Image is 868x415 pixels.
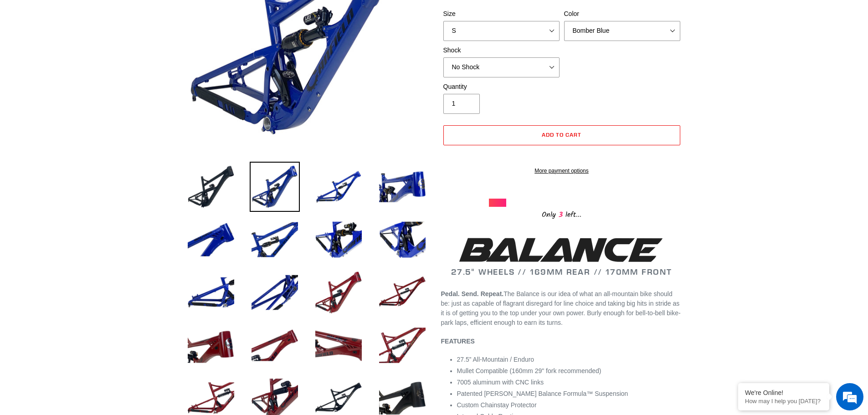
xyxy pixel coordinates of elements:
[457,379,544,386] span: 7005 aluminum with CNC links
[377,267,427,318] img: Load image into Gallery viewer, BALANCE - Frameset
[377,215,427,265] img: Load image into Gallery viewer, BALANCE - Frameset
[377,162,427,212] img: Load image into Gallery viewer, BALANCE - Frameset
[443,46,560,55] label: Shock
[564,9,680,19] label: Color
[457,390,628,397] span: Patented [PERSON_NAME] Balance Formula™ Suspension
[443,9,560,19] label: Size
[441,289,683,328] p: The Balance is our idea of what an all-mountain bike should be: just as capable of flagrant disre...
[313,320,364,370] img: Load image into Gallery viewer, BALANCE - Frameset
[542,131,581,138] span: Add to cart
[745,398,822,405] p: How may I help you today?
[313,215,364,265] img: Load image into Gallery viewer, BALANCE - Frameset
[250,267,300,318] img: Load image into Gallery viewer, BALANCE - Frameset
[443,125,680,145] button: Add to cart
[313,162,364,212] img: Load image into Gallery viewer, BALANCE - Frameset
[186,267,236,318] img: Load image into Gallery viewer, BALANCE - Frameset
[186,162,236,212] img: Load image into Gallery viewer, BALANCE - Frameset
[186,320,236,370] img: Load image into Gallery viewer, BALANCE - Frameset
[556,209,565,220] span: 3
[250,162,300,212] img: Load image into Gallery viewer, BALANCE - Frameset
[441,290,504,297] b: Pedal. Send. Repeat.
[250,215,300,265] img: Load image into Gallery viewer, BALANCE - Frameset
[186,215,236,265] img: Load image into Gallery viewer, BALANCE - Frameset
[457,367,601,374] span: Mullet Compatible (160mm 29" fork recommended)
[441,235,683,277] h2: 27.5" WHEELS // 169MM REAR // 170MM FRONT
[457,401,537,409] span: Custom Chainstay Protector
[443,167,680,175] a: More payment options
[313,267,364,318] img: Load image into Gallery viewer, BALANCE - Frameset
[441,338,475,345] b: FEATURES
[745,389,822,396] div: We're Online!
[489,207,635,221] div: Only left...
[377,320,427,370] img: Load image into Gallery viewer, BALANCE - Frameset
[457,356,534,363] span: 27.5” All-Mountain / Enduro
[443,82,560,92] label: Quantity
[250,320,300,370] img: Load image into Gallery viewer, BALANCE - Frameset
